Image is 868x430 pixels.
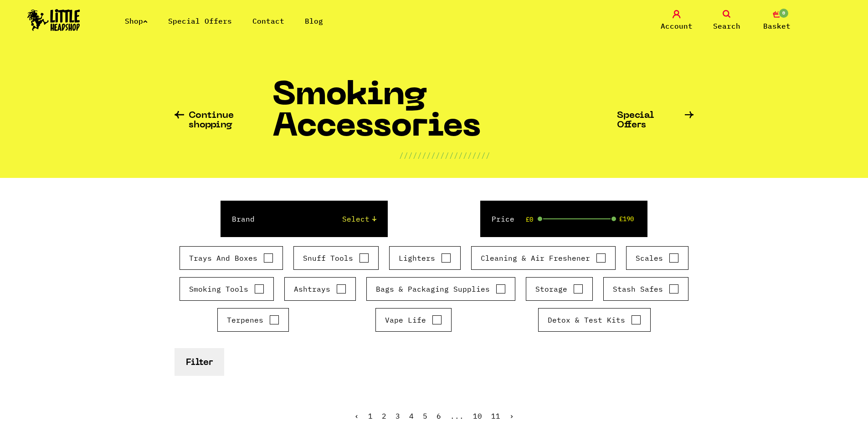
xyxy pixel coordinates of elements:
[613,283,679,294] label: Stash Safes
[189,283,264,294] label: Smoking Tools
[189,253,273,263] label: Trays And Boxes
[763,20,791,31] span: Basket
[450,411,464,420] span: ...
[232,213,255,224] label: Brand
[175,348,224,376] button: Filter
[437,411,441,420] a: 6
[636,253,679,263] label: Scales
[548,314,641,325] label: Detox & Test Kits
[713,20,740,31] span: Search
[294,283,346,294] label: Ashtrays
[125,16,148,25] a: Shop
[423,411,427,420] a: 5
[619,215,634,223] span: £190
[354,411,359,420] span: ‹
[661,20,693,31] span: Account
[409,411,414,420] a: 4
[354,412,359,420] li: « Previous
[473,411,482,420] a: 10
[778,8,789,19] span: 0
[175,111,272,130] a: Continue shopping
[272,81,617,150] h1: Smoking Accessories
[526,216,533,223] span: £0
[754,10,800,31] a: 0 Basket
[399,253,451,263] label: Lighters
[481,253,606,263] label: Cleaning & Air Freshener
[535,283,583,294] label: Storage
[509,411,514,420] a: Next »
[704,10,750,31] a: Search
[227,314,279,325] label: Terpenes
[382,411,386,420] a: 2
[399,150,490,161] p: ////////////////////
[305,16,323,25] a: Blog
[376,283,506,294] label: Bags & Packaging Supplies
[617,111,694,130] a: Special Offers
[395,411,400,420] a: 3
[491,411,500,420] a: 11
[492,213,514,224] label: Price
[168,16,232,25] a: Special Offers
[303,253,369,263] label: Snuff Tools
[385,314,442,325] label: Vape Life
[252,16,284,25] a: Contact
[27,9,80,31] img: Little Head Shop Logo
[368,411,373,420] span: 1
